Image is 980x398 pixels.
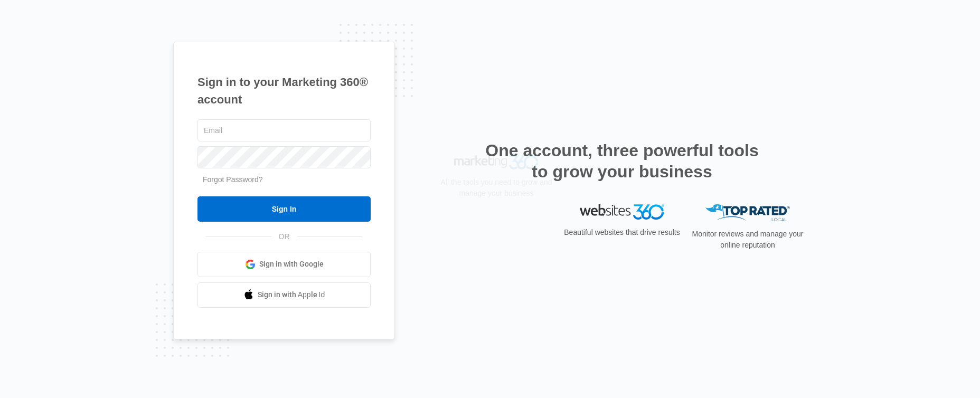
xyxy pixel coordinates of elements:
[580,204,664,220] img: Websites 360
[454,204,539,219] img: Marketing 360
[689,229,807,251] p: Monitor reviews and manage your online reputation
[197,73,371,108] h1: Sign in to your Marketing 360® account
[482,140,762,182] h2: One account, three powerful tools to grow your business
[197,252,371,277] a: Sign in with Google
[437,226,555,248] p: All the tools you need to grow and manage your business
[271,231,297,242] span: OR
[203,175,263,184] a: Forgot Password?
[258,289,325,300] span: Sign in with Apple Id
[259,259,324,270] span: Sign in with Google
[197,282,371,308] a: Sign in with Apple Id
[197,196,371,222] input: Sign In
[563,227,681,238] p: Beautiful websites that drive results
[197,119,371,141] input: Email
[705,204,790,222] img: Top Rated Local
